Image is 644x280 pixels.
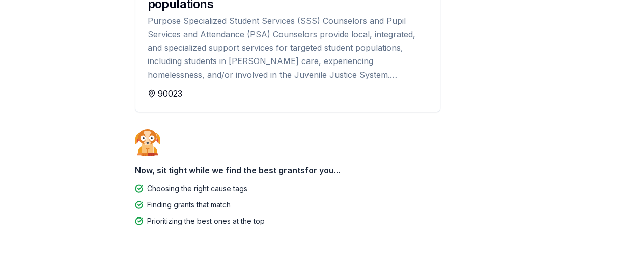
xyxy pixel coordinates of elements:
div: Choosing the right cause tags [147,182,247,195]
div: Purpose Specialized Student Services (SSS) Counselors and Pupil Services and Attendance (PSA) Cou... [148,14,428,81]
div: Prioritizing the best ones at the top [147,215,265,227]
div: Now, sit tight while we find the best grants for you... [135,160,510,180]
div: Finding grants that match [147,199,231,211]
img: Dog waiting patiently [135,129,160,156]
div: 90023 [148,87,428,100]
